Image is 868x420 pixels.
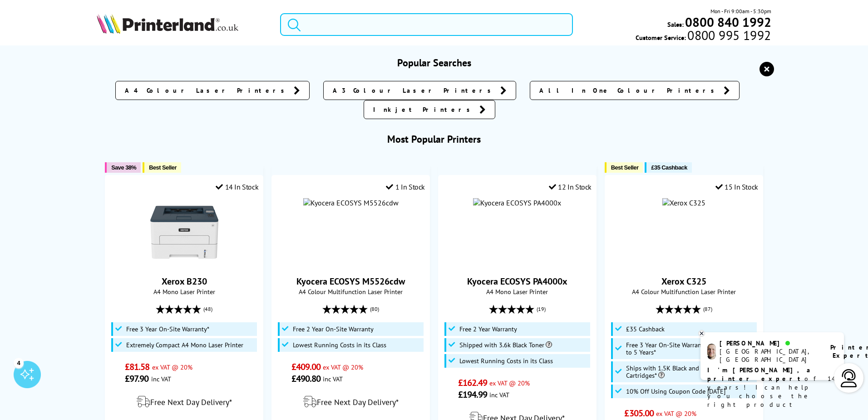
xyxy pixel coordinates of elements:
span: Inkjet Printers [373,105,475,114]
b: 0800 840 1992 [685,14,771,30]
span: A4 Mono Laser Printer [110,287,258,296]
span: £162.49 [458,377,488,389]
span: A4 Colour Laser Printers [125,86,289,95]
b: I'm [PERSON_NAME], a printer expert [707,366,813,383]
span: A4 Colour Multifunction Laser Printer [276,287,425,296]
img: Xerox C325 [662,198,705,207]
span: Free 2 Year Warranty [459,325,517,333]
a: All In One Colour Printers [530,81,740,100]
div: modal_delivery [276,389,425,415]
img: ashley-livechat.png [707,344,716,360]
div: 12 In Stock [549,182,592,191]
div: modal_delivery [110,389,258,415]
span: Sales: [667,20,684,29]
span: Lowest Running Costs in its Class [293,341,386,349]
a: Kyocera ECOSYS M5526cdw [296,275,405,287]
a: Xerox B230 [162,275,207,287]
span: (80) [370,300,379,318]
img: Printerland Logo [97,14,238,34]
h3: Popular Searches [97,56,771,69]
span: Ships with 1.5K Black and 1K CMY Toner Cartridges* [626,365,754,379]
a: 0800 840 1992 [684,18,771,26]
span: ex VAT @ 20% [323,363,363,371]
span: (19) [537,300,546,318]
span: ex VAT @ 20% [489,379,530,387]
span: £35 Cashback [626,325,665,333]
a: Kyocera ECOSYS PA4000x [467,275,567,287]
span: £97.90 [125,373,149,385]
img: user-headset-light.svg [840,369,858,387]
button: Best Seller [143,162,181,173]
img: Kyocera ECOSYS PA4000x [473,198,561,207]
span: Shipped with 3.6k Black Toner [459,341,552,349]
span: Save 38% [111,164,136,171]
h3: Most Popular Printers [97,133,771,145]
input: Search product or brand [280,13,573,36]
div: 14 In Stock [216,182,258,191]
img: Xerox B230 [150,198,218,266]
a: A4 Colour Laser Printers [115,81,310,100]
button: Save 38% [105,162,141,173]
span: ex VAT @ 20% [152,363,192,371]
span: (48) [203,300,212,318]
a: Printerland Logo [97,14,269,35]
span: ex VAT @ 20% [656,409,696,418]
a: Xerox B230 [150,259,218,268]
span: A4 Mono Laser Printer [443,287,592,296]
a: Xerox C325 [661,275,706,287]
span: Free 2 Year On-Site Warranty [293,325,374,333]
div: 15 In Stock [715,182,758,191]
span: Extremely Compact A4 Mono Laser Printer [126,341,243,349]
span: Customer Service: [636,31,771,42]
span: inc VAT [151,375,171,383]
div: [PERSON_NAME] [720,339,819,347]
span: £81.58 [125,361,150,373]
span: All In One Colour Printers [539,86,719,95]
span: 10% Off Using Coupon Code [DATE] [626,388,725,395]
span: Free 3 Year On-Site Warranty and Extend up to 5 Years* [626,341,754,356]
span: Mon - Fri 9:00am - 5:30pm [710,7,771,15]
span: A3 Colour Laser Printers [333,86,496,95]
span: Best Seller [611,164,639,171]
span: Lowest Running Costs in its Class [459,357,553,365]
span: Best Seller [149,164,177,171]
div: 1 In Stock [386,182,425,191]
span: (87) [703,300,712,318]
span: £194.99 [458,389,488,400]
span: £305.00 [624,407,654,419]
img: Kyocera ECOSYS M5526cdw [303,198,399,207]
button: Best Seller [605,162,643,173]
p: of 14 years! I can help you choose the right product [707,366,837,409]
span: Free 3 Year On-Site Warranty* [126,325,209,333]
span: £35 Cashback [651,164,687,171]
div: 4 [14,358,24,368]
span: A4 Colour Multifunction Laser Printer [610,287,758,296]
span: inc VAT [323,375,343,383]
span: £409.00 [291,361,321,373]
span: £490.80 [291,373,321,385]
span: 0800 995 1992 [686,31,771,40]
div: [GEOGRAPHIC_DATA], [GEOGRAPHIC_DATA] [720,347,819,364]
button: £35 Cashback [645,162,691,173]
span: inc VAT [489,390,509,399]
a: A3 Colour Laser Printers [323,81,516,100]
a: Inkjet Printers [364,100,495,119]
